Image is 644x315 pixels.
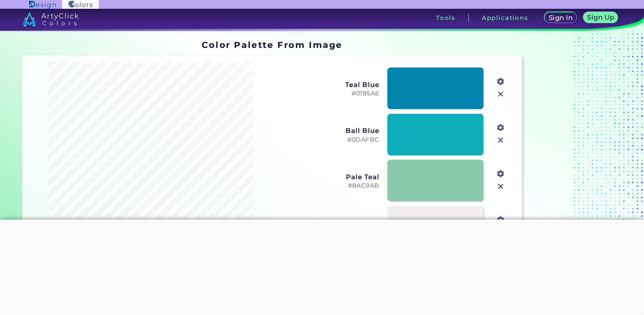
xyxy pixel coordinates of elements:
iframe: Advertisement [525,37,625,309]
a: Sign Up [585,13,617,23]
h3: Ball Blue [278,127,379,135]
h3: Tools [436,15,456,21]
img: icon_close.svg [495,135,506,145]
h3: Teal Blue [278,81,379,89]
a: Sign In [546,13,575,23]
h5: #8AC9AB [278,182,379,190]
h5: Sign In [550,15,571,21]
h3: Pale Teal [278,173,379,181]
img: ArtyClick Design logo [29,1,56,8]
h5: #0DAFBC [278,136,379,144]
h5: #0185AE [278,90,379,97]
img: icon_close.svg [495,89,506,99]
h1: Color Palette From Image [202,39,343,51]
img: logo_artyclick_colors_white.svg [23,12,79,26]
h3: Applications [482,15,528,21]
h3: Soft Peach [278,219,379,227]
h5: Sign Up [589,14,613,20]
img: icon_close.svg [495,181,506,192]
